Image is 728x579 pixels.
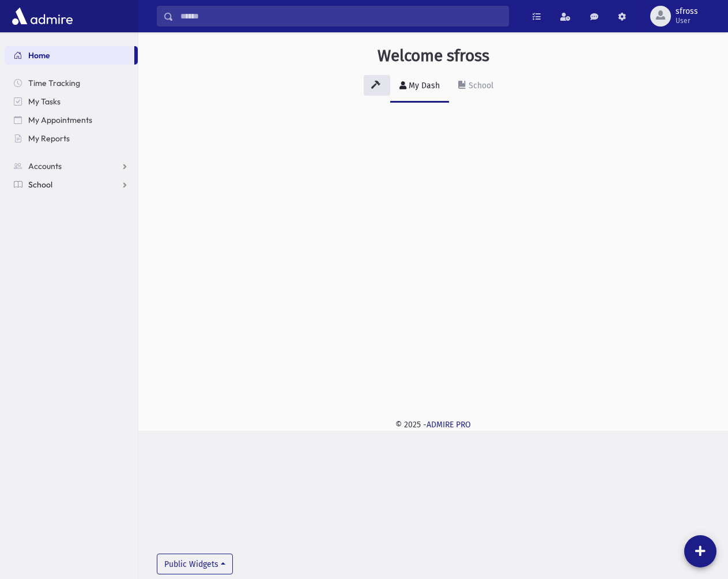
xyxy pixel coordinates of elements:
[157,554,233,574] button: Public Widgets
[28,96,61,107] span: My Tasks
[5,92,138,111] a: My Tasks
[28,50,50,61] span: Home
[406,81,440,91] div: My Dash
[5,157,138,175] a: Accounts
[676,16,698,25] span: User
[28,179,52,190] span: School
[466,81,493,91] div: School
[28,78,80,88] span: Time Tracking
[28,133,70,144] span: My Reports
[28,115,92,125] span: My Appointments
[390,70,449,103] a: My Dash
[5,46,134,65] a: Home
[9,5,76,28] img: AdmirePro
[157,419,710,431] div: © 2025 -
[5,74,138,92] a: Time Tracking
[5,175,138,194] a: School
[427,420,471,430] a: ADMIRE PRO
[5,111,138,129] a: My Appointments
[449,70,503,103] a: School
[5,129,138,148] a: My Reports
[28,161,62,171] span: Accounts
[173,6,508,27] input: Search
[378,46,489,66] h3: Welcome sfross
[676,7,698,16] span: sfross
